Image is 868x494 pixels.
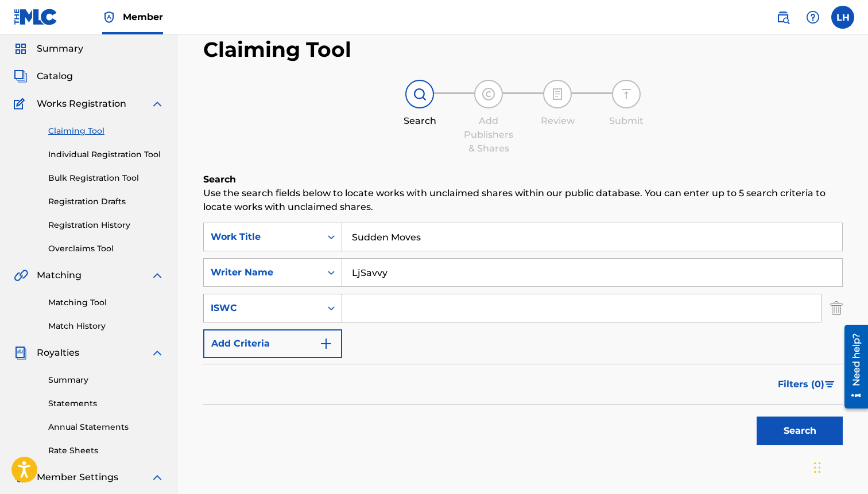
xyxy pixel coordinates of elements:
span: Summary [37,42,83,56]
img: step indicator icon for Search [413,87,427,101]
div: Drag [814,450,821,485]
img: 9d2ae6d4665cec9f34b9.svg [319,337,333,351]
span: Filters ( 0 ) [778,378,824,391]
img: MLC Logo [14,9,58,25]
img: expand [150,269,164,282]
h2: Claiming Tool [203,37,351,63]
img: Catalog [14,69,28,83]
span: Member [123,10,163,24]
a: Registration History [48,219,164,231]
img: filter [825,381,835,388]
a: Matching Tool [48,297,164,309]
div: Add Publishers & Shares [460,114,517,155]
img: Works Registration [14,97,29,111]
form: Search Form [203,223,843,451]
span: Works Registration [37,97,126,111]
span: Catalog [37,69,73,83]
div: Help [801,6,824,29]
a: Overclaims Tool [48,243,164,255]
a: Statements [48,398,164,410]
iframe: Resource Center [836,319,868,414]
button: Search [757,417,843,445]
img: Summary [14,42,28,56]
div: User Menu [831,6,854,29]
button: Add Criteria [203,329,342,358]
a: Annual Statements [48,421,164,433]
img: step indicator icon for Submit [619,87,633,101]
div: Review [529,114,586,128]
h6: Search [203,173,843,186]
a: SummarySummary [14,42,83,56]
img: Delete Criterion [830,294,843,322]
span: Matching [37,269,82,282]
img: Top Rightsholder [102,10,116,24]
div: Search [391,114,448,128]
a: Registration Drafts [48,196,164,208]
a: Match History [48,320,164,332]
img: expand [150,470,164,484]
a: Bulk Registration Tool [48,172,164,184]
img: Royalties [14,346,28,360]
img: step indicator icon for Review [551,87,564,101]
div: Writer Name [211,266,314,279]
div: Submit [598,114,655,128]
div: ISWC [211,301,314,315]
a: Public Search [772,6,795,29]
button: Filters (0) [771,370,843,399]
img: expand [150,97,164,111]
a: Rate Sheets [48,445,164,457]
span: Royalties [37,346,79,360]
a: Individual Registration Tool [48,149,164,161]
p: Use the search fields below to locate works with unclaimed shares within our public database. You... [203,186,843,214]
img: Matching [14,269,28,282]
a: Claiming Tool [48,125,164,137]
span: Member Settings [37,470,118,484]
iframe: Chat Widget [811,439,868,494]
img: search [776,10,790,24]
img: expand [150,346,164,360]
a: Summary [48,374,164,386]
img: help [806,10,820,24]
img: step indicator icon for Add Publishers & Shares [482,87,495,101]
a: CatalogCatalog [14,69,73,83]
div: Work Title [211,230,314,244]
